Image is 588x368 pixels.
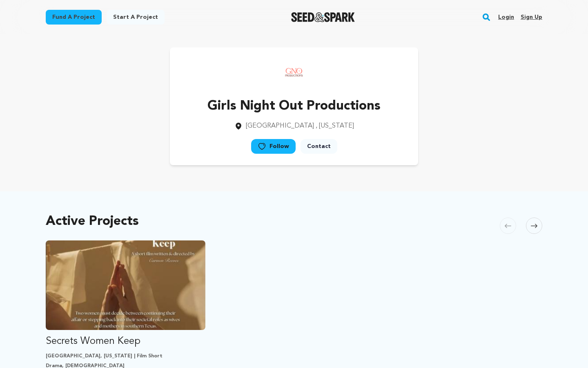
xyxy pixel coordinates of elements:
[46,335,205,348] p: Secrets Women Keep
[291,12,355,22] a: Seed&Spark Homepage
[207,96,381,116] p: Girls Night Out Productions
[291,12,355,22] img: Seed&Spark Logo Dark Mode
[246,123,314,129] span: [GEOGRAPHIC_DATA]
[251,139,296,154] a: Follow
[46,10,102,25] a: Fund a project
[46,216,139,227] h2: Active Projects
[498,11,514,24] a: Login
[521,11,542,24] a: Sign up
[46,353,205,359] p: [GEOGRAPHIC_DATA], [US_STATE] | Film Short
[107,10,165,25] a: Start a project
[301,139,337,154] a: Contact
[316,123,354,129] span: , [US_STATE]
[278,56,310,88] img: https://seedandspark-static.s3.us-east-2.amazonaws.com/images/User/002/311/455/medium/8604772f8ab...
